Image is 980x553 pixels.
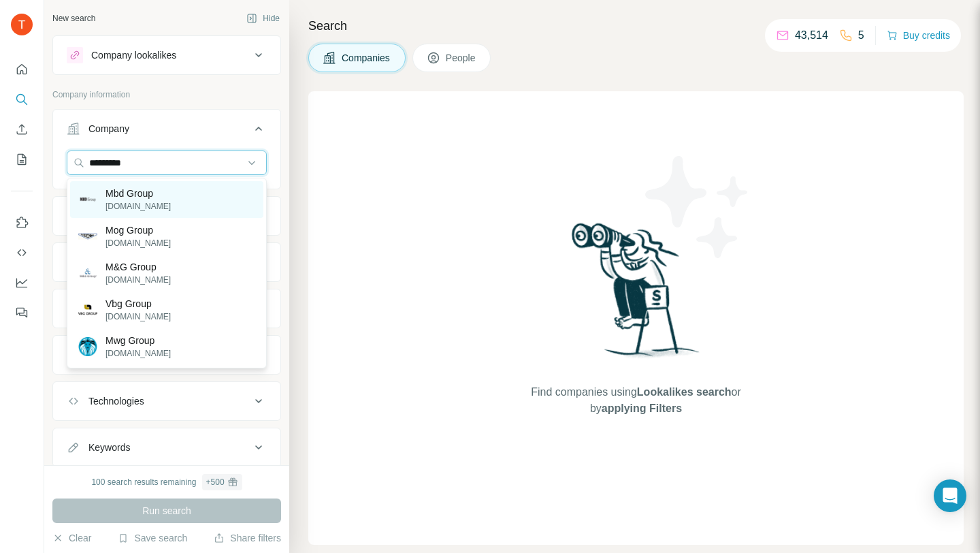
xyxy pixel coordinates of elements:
[934,479,966,512] div: Open Intercom Messenger
[11,117,33,142] button: Enrich CSV
[88,122,129,136] div: Company
[53,200,280,232] button: Industry
[91,48,176,62] div: Company lookalikes
[11,14,33,35] img: Avatar
[78,337,97,356] img: Mwg Group
[887,26,950,45] button: Buy credits
[78,264,97,283] img: M&G Group
[53,385,280,417] button: Technologies
[105,223,171,237] p: Mog Group
[52,531,91,545] button: Clear
[637,386,732,398] span: Lookalikes search
[446,51,477,65] span: People
[11,300,33,325] button: Feedback
[11,147,33,172] button: My lists
[78,300,97,319] img: Vbg Group
[342,51,391,65] span: Companies
[118,531,187,545] button: Save search
[105,297,171,311] p: Vbg Group
[105,187,171,200] p: Mbd Group
[53,292,280,325] button: Annual revenue ($)
[214,531,281,545] button: Share filters
[566,219,707,371] img: Surfe Illustration - Woman searching with binoculars
[105,274,171,286] p: [DOMAIN_NAME]
[52,12,95,25] div: New search
[795,27,828,44] p: 43,514
[88,394,144,408] div: Technologies
[105,200,171,212] p: [DOMAIN_NAME]
[11,240,33,265] button: Use Surfe API
[206,476,225,488] div: + 500
[11,210,33,235] button: Use Surfe on LinkedIn
[78,227,97,246] img: Mog Group
[11,57,33,82] button: Quick start
[527,384,745,417] span: Find companies using or by
[11,87,33,112] button: Search
[602,402,682,414] span: applying Filters
[78,197,97,201] img: Mbd Group
[53,246,280,279] button: HQ location
[636,146,759,268] img: Surfe Illustration - Stars
[53,338,280,371] button: Employees (size)
[105,311,171,323] p: [DOMAIN_NAME]
[11,270,33,295] button: Dashboard
[88,441,130,454] div: Keywords
[237,8,289,29] button: Hide
[308,16,964,35] h4: Search
[53,431,280,464] button: Keywords
[105,334,171,347] p: Mwg Group
[858,27,864,44] p: 5
[105,260,171,274] p: M&G Group
[52,89,281,101] p: Company information
[53,112,280,151] button: Company
[53,39,280,72] button: Company lookalikes
[91,474,242,490] div: 100 search results remaining
[105,347,171,360] p: [DOMAIN_NAME]
[105,237,171,249] p: [DOMAIN_NAME]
